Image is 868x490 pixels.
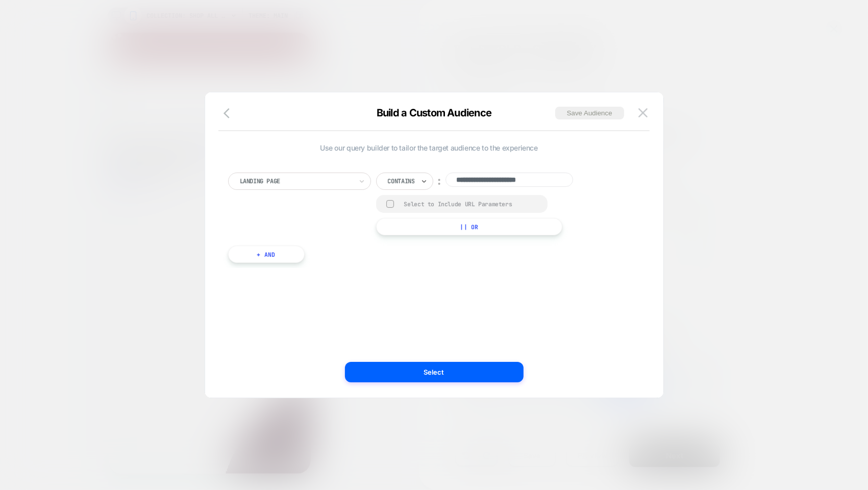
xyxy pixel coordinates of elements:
[376,218,563,235] button: || Or
[377,107,492,119] span: Build a Custom Audience
[555,107,624,119] button: Save Audience
[101,113,154,122] a: Up to $150 Off
[4,132,72,140] span: Open navigation menu
[638,108,648,117] img: close
[228,143,630,152] span: Use our query builder to tailor the target audience to the experience
[404,200,537,208] div: Select to Include URL Parameters
[345,362,524,382] button: Select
